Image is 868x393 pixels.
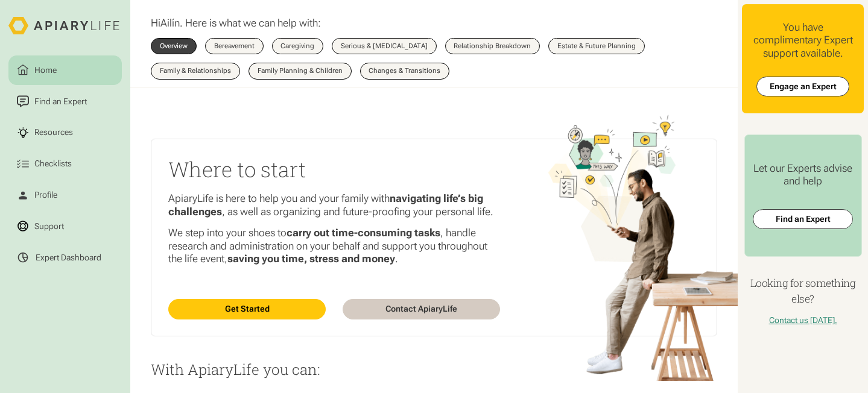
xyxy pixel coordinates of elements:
div: Family & Relationships [160,68,231,74]
div: Expert Dashboard [36,253,101,263]
p: Hi . Here is what we can help with: [151,17,321,30]
div: Find an Expert [33,95,89,108]
div: Relationship Breakdown [454,43,531,49]
div: Changes & Transitions [369,68,440,74]
a: Engage an Expert [756,77,850,96]
div: Support [33,221,66,233]
a: Profile [8,181,122,210]
a: Serious & [MEDICAL_DATA] [332,38,437,54]
div: Caregiving [280,43,314,49]
a: Bereavement [205,38,264,54]
a: Family Planning & Children [249,63,352,79]
p: We step into your shoes to , handle research and administration on your behalf and support you th... [168,227,500,266]
p: ApiaryLife is here to help you and your family with , as well as organizing and future-proofing y... [168,192,500,218]
strong: carry out time-consuming tasks [287,227,440,239]
strong: saving you time, stress and money [227,253,395,265]
p: With ApiaryLife you can: [151,362,717,378]
a: Relationship Breakdown [445,38,540,54]
a: Contact ApiaryLife [343,299,500,319]
div: Let our Experts advise and help [753,162,852,188]
h2: Where to start [168,156,500,184]
div: You have complimentary Expert support available. [750,21,855,60]
div: Family Planning & Children [258,68,343,74]
a: Get Started [168,299,326,319]
strong: navigating life’s big challenges [168,192,483,218]
span: Ailín [160,17,180,29]
div: Estate & Future Planning [557,43,636,49]
a: Home [8,55,122,84]
a: Overview [151,38,197,54]
a: Family & Relationships [151,63,240,79]
a: Find an Expert [8,87,122,116]
a: Resources [8,118,122,147]
a: Estate & Future Planning [548,38,645,54]
div: Profile [33,189,60,202]
div: Resources [33,127,75,139]
div: Home [33,64,59,77]
div: Bereavement [214,43,255,49]
h4: Looking for something else? [742,275,864,307]
a: Changes & Transitions [360,63,450,79]
div: Serious & [MEDICAL_DATA] [341,43,428,49]
a: Expert Dashboard [8,244,122,272]
div: Checklists [33,158,74,171]
a: Checklists [8,149,122,178]
a: Contact us [DATE]. [769,315,837,325]
a: Caregiving [272,38,324,54]
a: Support [8,212,122,241]
a: Find an Expert [753,209,852,229]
